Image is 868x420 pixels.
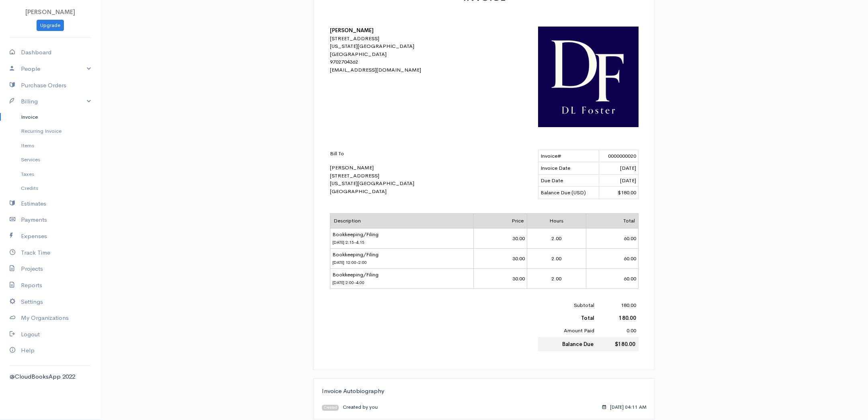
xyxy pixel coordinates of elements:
[586,214,638,229] td: Total
[538,337,597,352] td: Balance Due
[37,20,64,31] a: Upgrade
[332,260,367,265] span: [DATE] 12:00-2:00
[619,315,636,321] b: 180.00
[332,240,364,245] span: [DATE] 2:15-4:15
[597,337,639,352] td: $180.00
[586,228,638,248] td: 60.00
[538,162,599,175] td: Invoice Date
[602,404,647,411] div: [DATE] 04:11 AM
[473,248,527,268] td: 30.00
[25,8,75,16] span: [PERSON_NAME]
[473,268,527,288] td: 30.00
[330,228,474,248] td: Bookkeeping/Filing
[597,324,639,337] td: 0.00
[330,268,474,288] td: Bookkeeping/Filing
[322,405,339,411] span: Created
[322,387,647,396] div: Invoice Autobiography
[527,248,586,268] td: 2.00
[538,187,599,199] td: Balance Due (USD)
[599,150,638,162] td: 0000000020
[330,35,471,74] div: [STREET_ADDRESS] [US_STATE][GEOGRAPHIC_DATA] [GEOGRAPHIC_DATA] 9702704362 [EMAIL_ADDRESS][DOMAIN_...
[599,187,638,199] td: $180.00
[473,228,527,248] td: 30.00
[597,299,639,312] td: 180.00
[538,174,599,187] td: Due Date
[538,299,597,312] td: Subtotal
[581,315,594,321] b: Total
[599,162,638,175] td: [DATE]
[586,248,638,268] td: 60.00
[330,150,471,158] p: Bill To
[332,280,364,285] span: [DATE] 2:00-4:00
[586,268,638,288] td: 60.00
[538,27,639,127] img: logo-41515.jpg
[527,228,586,248] td: 2.00
[599,174,638,187] td: [DATE]
[527,268,586,288] td: 2.00
[473,214,527,229] td: Price
[322,404,378,411] div: Created by you
[538,150,599,162] td: Invoice#
[330,150,471,196] div: [PERSON_NAME] [STREET_ADDRESS] [US_STATE][GEOGRAPHIC_DATA] [GEOGRAPHIC_DATA]
[10,372,91,381] div: @CloudBooksApp 2022
[330,248,474,268] td: Bookkeeping/Filing
[527,214,586,229] td: Hours
[330,27,374,34] b: [PERSON_NAME]
[538,324,597,337] td: Amount Paid
[330,214,474,229] td: Description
